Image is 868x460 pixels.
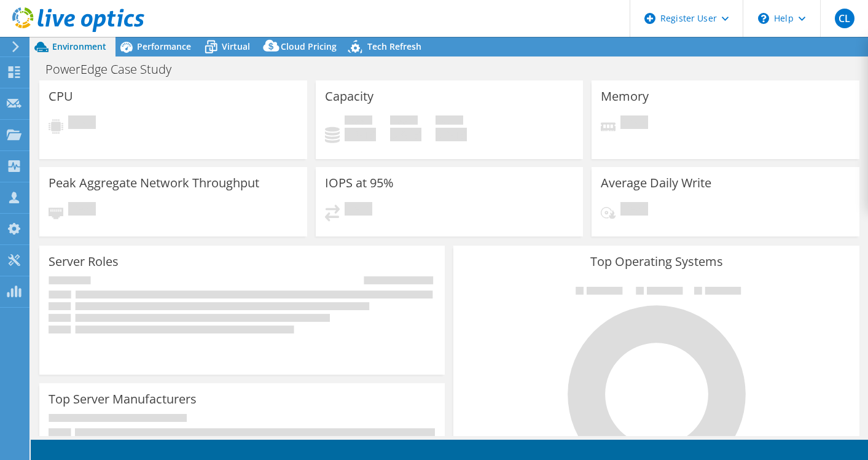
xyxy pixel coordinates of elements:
[325,90,373,103] h3: Capacity
[52,41,106,52] span: Environment
[222,41,250,52] span: Virtual
[758,13,769,24] svg: \n
[49,90,73,103] h3: CPU
[40,63,190,76] h1: PowerEdge Case Study
[345,115,372,128] span: Used
[49,255,119,268] h3: Server Roles
[620,202,648,219] span: Pending
[137,41,191,52] span: Performance
[601,176,711,190] h3: Average Daily Write
[436,128,467,141] h4: 0 GiB
[390,115,418,128] span: Free
[345,202,372,219] span: Pending
[601,90,649,103] h3: Memory
[367,41,421,52] span: Tech Refresh
[345,128,376,141] h4: 0 GiB
[325,176,394,190] h3: IOPS at 95%
[49,392,197,406] h3: Top Server Manufacturers
[49,176,259,190] h3: Peak Aggregate Network Throughput
[281,41,337,52] span: Cloud Pricing
[68,202,96,219] span: Pending
[463,255,850,268] h3: Top Operating Systems
[390,128,421,141] h4: 0 GiB
[620,115,648,132] span: Pending
[835,9,854,28] span: CL
[68,115,96,132] span: Pending
[436,115,463,128] span: Total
